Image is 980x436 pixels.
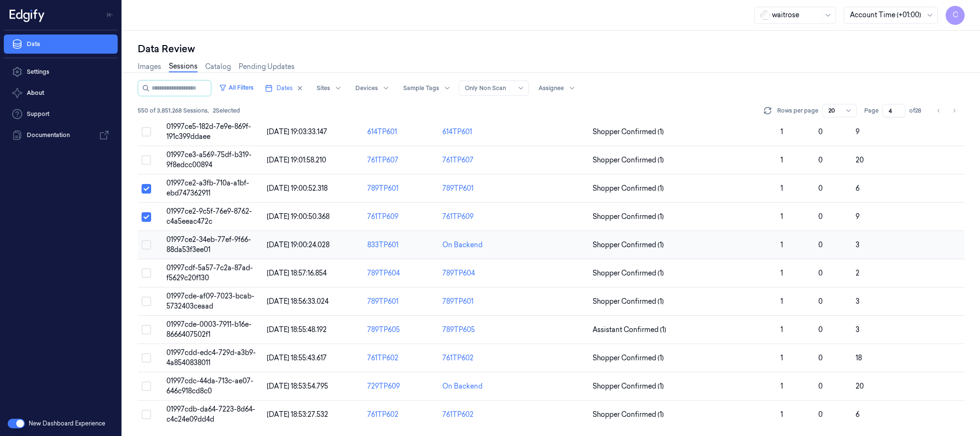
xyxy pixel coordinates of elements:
span: 9 [856,212,859,221]
span: 0 [818,354,823,362]
button: Toggle Navigation [102,7,118,23]
div: 761TP602 [367,410,435,420]
div: 761TP609 [367,212,435,222]
span: 1 [781,410,783,419]
span: [DATE] 18:56:33.024 [267,297,329,306]
span: 1 [781,325,783,334]
div: 789TP604 [367,268,435,278]
span: [DATE] 19:00:24.028 [267,241,330,249]
span: [DATE] 19:00:52.318 [267,184,328,193]
div: 761TP609 [442,212,473,222]
span: 0 [818,184,823,193]
span: 1 [781,241,783,249]
span: 0 [818,325,823,334]
div: 789TP601 [367,297,435,307]
div: 833TP601 [367,240,435,250]
button: Select row [142,353,151,363]
span: 0 [818,269,823,277]
span: 2 [856,269,859,277]
a: Pending Updates [239,62,295,72]
span: 01997ce2-34eb-77ef-9f66-88da53f3ee01 [166,235,251,254]
button: Select row [142,410,151,419]
span: 0 [818,156,823,164]
span: 2 Selected [213,106,240,115]
span: Shopper Confirmed (1) [593,184,664,194]
span: 0 [818,382,823,390]
span: Shopper Confirmed (1) [593,240,664,250]
div: 614TP601 [442,127,472,137]
button: Select row [142,212,151,222]
button: C [946,6,965,25]
nav: pagination [932,104,961,117]
span: 0 [818,241,823,249]
button: Go to next page [947,104,961,117]
span: Shopper Confirmed (1) [593,297,664,307]
span: Shopper Confirmed (1) [593,410,664,420]
span: 3 [856,325,859,334]
button: About [4,83,118,103]
button: Dates [261,80,307,96]
span: [DATE] 18:57:16.854 [267,269,327,277]
span: 20 [856,382,864,390]
div: 789TP604 [442,268,475,278]
span: 3 [856,297,859,306]
span: 01997cde-af09-7023-bcab-5732403ceaad [166,292,254,310]
span: of 28 [909,106,925,115]
span: Shopper Confirmed (1) [593,212,664,222]
span: 1 [781,382,783,390]
span: Shopper Confirmed (1) [593,155,664,165]
span: 1 [781,269,783,277]
div: On Backend [442,240,483,250]
span: 6 [856,410,859,419]
span: [DATE] 18:55:48.192 [267,325,327,334]
span: 18 [856,354,862,362]
button: Select row [142,184,151,194]
a: Sessions [169,61,198,72]
span: [DATE] 19:00:50.368 [267,212,330,221]
span: 1 [781,156,783,164]
span: [DATE] 18:55:43.617 [267,354,327,362]
span: 0 [818,297,823,306]
div: 789TP605 [367,325,435,335]
span: Shopper Confirmed (1) [593,127,664,137]
span: Dates [276,84,293,92]
button: Select row [142,155,151,165]
span: 0 [818,127,823,136]
div: 761TP602 [367,353,435,363]
span: 0 [818,410,823,419]
a: Catalog [205,62,231,72]
div: 729TP609 [367,381,435,391]
div: 614TP601 [367,127,435,137]
div: 761TP602 [442,353,473,363]
a: Settings [4,62,118,81]
div: On Backend [442,381,483,391]
span: 01997ce2-a3fb-710a-a1bf-ebd747362911 [166,179,249,197]
span: [DATE] 19:03:33.147 [267,127,327,136]
button: Select row [142,381,151,391]
div: 789TP605 [442,325,475,335]
span: Shopper Confirmed (1) [593,353,664,363]
span: Shopper Confirmed (1) [593,381,664,391]
button: Go to previous page [932,104,946,117]
span: Assistant Confirmed (1) [593,325,666,335]
span: 1 [781,297,783,306]
span: 6 [856,184,859,193]
span: 20 [856,156,864,164]
span: 01997cde-0003-7911-b16e-8666407502f1 [166,320,252,339]
span: 1 [781,127,783,136]
span: [DATE] 19:01:58.210 [267,156,326,164]
span: 3 [856,241,859,249]
span: 01997cdf-5a57-7c2a-87ad-f5629c20f130 [166,264,253,282]
div: 761TP602 [442,410,473,420]
span: [DATE] 18:53:27.532 [267,410,328,419]
div: 789TP601 [367,184,435,194]
div: Data Review [138,42,965,56]
a: Documentation [4,126,118,145]
span: 1 [781,212,783,221]
span: 0 [818,212,823,221]
button: Select row [142,240,151,250]
span: 01997cdb-da64-7223-8d64-c4c24e09dd4d [166,405,255,424]
span: 01997ce3-a569-75df-b319-9f8edcc00894 [166,150,252,169]
button: Select row [142,127,151,137]
span: 9 [856,127,859,136]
